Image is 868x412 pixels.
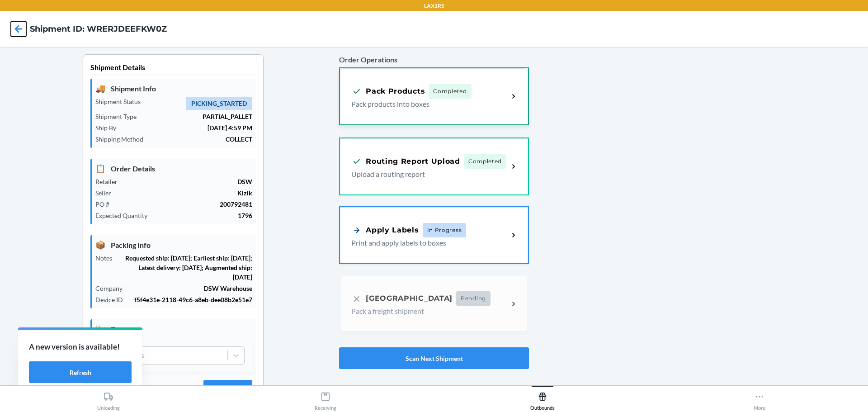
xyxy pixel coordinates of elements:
div: Unloading [97,388,120,411]
p: COLLECT [151,134,252,144]
p: Print and apply labels to boxes [351,237,501,248]
a: Apply LabelsIn ProgressPrint and apply labels to boxes [339,206,529,264]
button: Outbounds [434,386,651,411]
p: Pack products into boxes [351,99,501,109]
p: PO # [95,199,117,209]
p: Order Details [95,162,252,175]
p: [DATE] 4:59 PM [123,123,252,133]
p: 1796 [155,211,252,220]
span: 🚚 [95,82,105,95]
div: Pack Products [351,85,425,97]
p: A new version is available! [29,341,132,353]
p: Notes [95,253,119,263]
p: Upload a routing report [351,169,501,180]
p: 200792481 [117,199,252,209]
p: Shipment Status [95,97,148,106]
a: Pack ProductsCompletedPack products into boxes [339,67,529,125]
span: PICKING_STARTED [186,97,252,110]
div: Apply Labels [351,224,419,236]
p: Shipment Info [95,82,252,95]
div: More [754,388,765,411]
p: Shipment Type [95,112,144,121]
button: Scan Next Shipment [339,347,529,369]
div: Routing Report Upload [351,156,460,167]
p: Device ID [95,295,130,304]
p: Seller [95,188,118,198]
button: More [651,386,868,411]
div: Outbounds [530,388,555,411]
span: 🏷️ [95,323,105,335]
p: Retailer [95,177,125,186]
button: Refresh [29,361,132,383]
p: DSW [125,177,252,186]
span: 📋 [95,162,105,175]
p: Shipping Method [95,134,151,144]
p: Ship By [95,123,123,133]
p: Tags [95,323,252,335]
p: LAX1RS [424,2,444,10]
p: f5f4e31e-2118-49c6-a8eb-dee08b2e51e7 [130,295,252,304]
a: Routing Report UploadCompletedUpload a routing report [339,137,529,195]
h4: Shipment ID: WRERJDEEFKW0Z [30,23,167,35]
p: PARTIAL_PALLET [144,112,252,121]
p: Order Operations [339,54,529,65]
span: Completed [429,84,471,99]
button: Submit Tags [203,380,252,402]
p: DSW Warehouse [130,284,252,293]
button: Receiving [217,386,434,411]
span: In Progress [423,223,467,237]
span: 📦 [95,239,105,251]
p: Kizik [118,188,252,198]
p: Requested ship: [DATE]; Earliest ship: [DATE]; Latest delivery: [DATE]; Augmented ship: [DATE] [119,253,252,282]
p: Shipment Details [90,62,256,75]
p: Expected Quantity [95,211,155,220]
div: Receiving [315,388,336,411]
p: Company [95,284,130,293]
span: Completed [464,154,506,169]
p: Packing Info [95,239,252,251]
